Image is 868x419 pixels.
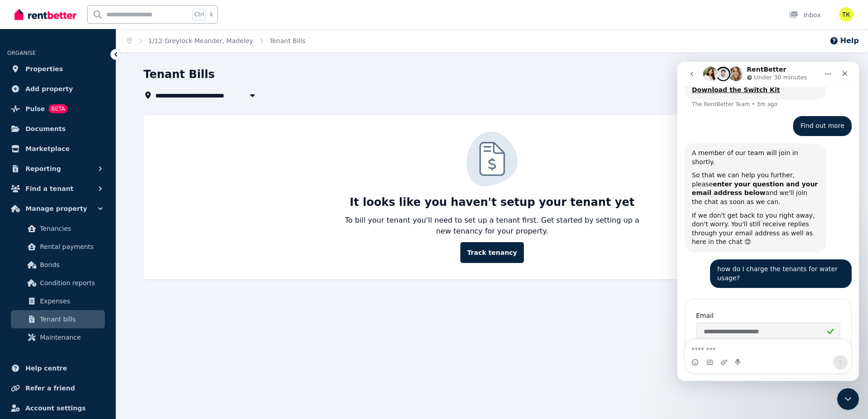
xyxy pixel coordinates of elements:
button: Manage property [7,200,108,218]
span: Condition reports [40,278,101,288]
a: Tenant Bills [270,37,306,44]
a: Account settings [7,399,108,417]
button: Find a tenant [7,180,108,198]
a: Bonds [11,256,105,274]
span: Tenancies [40,223,101,234]
a: Refer a friend [7,379,108,397]
iframe: Intercom live chat [677,62,859,381]
span: k [210,11,213,18]
span: Tenant bills [40,314,101,325]
span: BETA [49,104,68,113]
a: Maintenance [11,328,105,346]
a: Expenses [11,292,105,310]
span: ORGANISE [7,50,36,56]
span: Pulse [25,103,45,114]
a: Rental payments [11,238,105,256]
span: Maintenance [40,332,101,343]
span: Marketplace [25,143,69,154]
button: Help [829,35,859,46]
nav: Breadcrumb [116,29,316,53]
span: Expenses [40,296,101,307]
span: Reporting [25,163,61,174]
p: It looks like you haven't setup your tenant yet [350,195,634,209]
span: Help centre [25,363,67,374]
img: Tenant Checks [467,132,518,186]
span: Rental payments [40,241,101,252]
a: Properties [7,60,108,78]
a: Condition reports [11,274,105,292]
img: RentBetter [15,8,76,21]
h1: Tenant Bills [143,67,215,82]
button: Reporting [7,160,108,178]
iframe: Intercom live chat [837,388,859,410]
span: Account settings [25,403,86,414]
a: 1/12 Greylock Meander, Madeley [148,37,253,44]
span: Properties [25,63,63,74]
span: Find a tenant [25,183,74,194]
a: Help centre [7,359,108,377]
span: Bonds [40,259,101,270]
p: To bill your tenant you'll need to set up a tenant first. Get started by setting up a new tenancy... [340,215,645,237]
a: Marketplace [7,140,108,158]
img: Tryna Khetani [839,7,853,22]
a: Tenancies [11,219,105,238]
a: PulseBETA [7,100,108,118]
div: Inbox [789,10,821,19]
a: Tenant bills [11,310,105,328]
a: Track tenancy [460,242,524,263]
span: Documents [25,123,66,134]
a: Documents [7,120,108,138]
span: Add property [25,83,73,94]
a: Add property [7,80,108,98]
span: Refer a friend [25,383,75,394]
span: Ctrl [192,9,206,20]
span: Manage property [25,203,87,214]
